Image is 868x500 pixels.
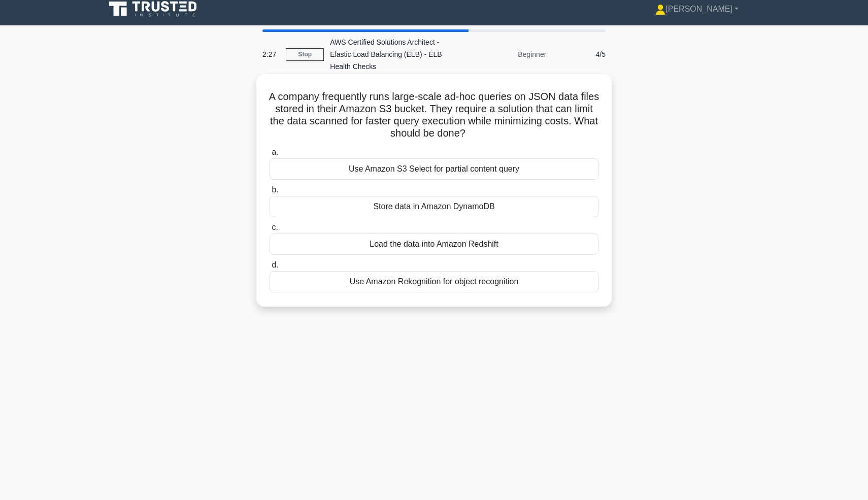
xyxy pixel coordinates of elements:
[272,148,278,156] span: a.
[270,234,598,255] div: Load the data into Amazon Redshift
[269,90,599,140] h5: A company frequently runs large-scale ad-hoc queries on JSON data files stored in their Amazon S3...
[270,158,598,180] div: Use Amazon S3 Select for partial content query
[256,44,286,64] div: 2:27
[286,48,324,61] a: Stop
[463,44,552,64] div: Beginner
[272,185,278,194] span: b.
[324,32,463,77] div: AWS Certified Solutions Architect - Elastic Load Balancing (ELB) - ELB Health Checks
[272,260,278,269] span: d.
[552,44,612,64] div: 4/5
[270,196,598,217] div: Store data in Amazon DynamoDB
[270,271,598,292] div: Use Amazon Rekognition for object recognition
[272,223,278,231] span: c.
